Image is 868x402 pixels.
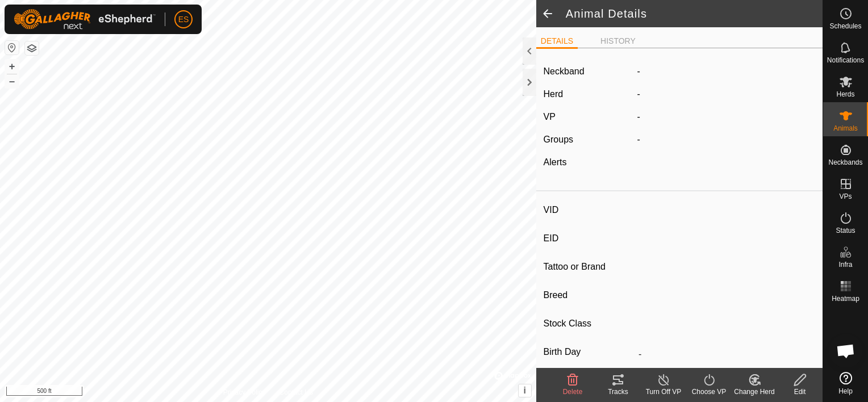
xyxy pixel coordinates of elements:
span: Neckbands [828,159,862,166]
li: DETAILS [536,35,578,49]
div: Choose VP [686,387,732,397]
label: EID [544,231,635,246]
div: - [632,133,820,146]
span: Heatmap [832,295,859,302]
span: Help [838,388,853,395]
label: VP [544,112,556,122]
label: Breed [544,288,635,303]
div: Turn Off VP [641,387,686,397]
span: Animals [833,125,858,132]
a: Privacy Policy [223,387,266,397]
div: Tracks [595,387,641,397]
span: Schedules [829,23,861,30]
div: Change Herd [732,387,777,397]
span: Delete [563,388,583,396]
button: + [5,60,19,73]
span: Herds [836,91,854,98]
span: Status [836,227,855,234]
label: Groups [544,135,573,144]
button: Map Layers [25,41,39,55]
label: Tattoo or Brand [544,259,635,274]
span: Infra [838,261,852,268]
h2: Animal Details [566,7,823,20]
span: ES [178,14,189,26]
span: VPs [839,193,852,200]
label: VID [544,203,635,217]
span: - [637,89,640,99]
div: Open chat [829,334,863,368]
label: Alerts [544,157,567,167]
app-display-virtual-paddock-transition: - [637,112,640,122]
div: Edit [777,387,823,397]
a: Contact Us [279,387,313,397]
label: - [637,65,640,78]
span: Notifications [827,57,864,64]
label: Stock Class [544,316,635,331]
button: Reset Map [5,41,19,55]
label: Neckband [544,65,585,78]
a: Help [823,367,868,399]
button: – [5,74,19,88]
span: i [524,386,526,395]
button: i [519,384,531,397]
label: Birth Day [544,345,635,359]
img: Gallagher Logo [14,9,156,30]
li: HISTORY [596,35,640,47]
label: Herd [544,89,564,99]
